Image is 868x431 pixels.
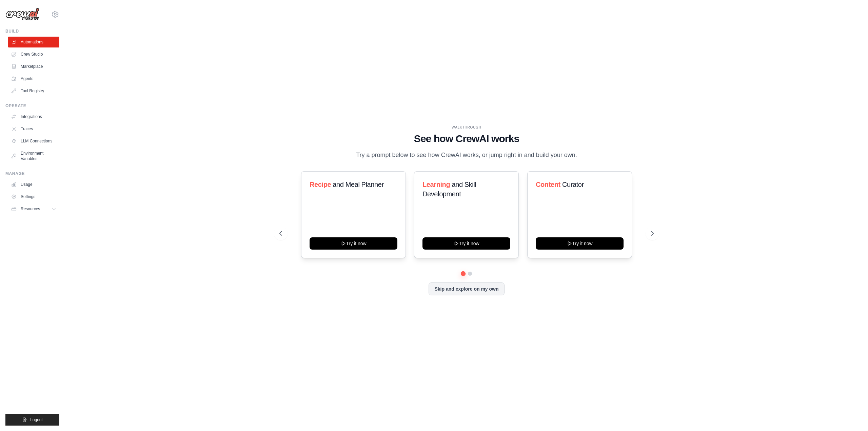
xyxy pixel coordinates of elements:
a: Usage [8,179,59,190]
span: and Meal Planner [333,181,383,188]
a: Traces [8,123,59,134]
button: Skip and explore on my own [429,282,504,295]
a: Integrations [8,111,59,122]
span: Content [536,181,560,188]
button: Resources [8,203,59,214]
a: Environment Variables [8,148,59,164]
a: Automations [8,37,59,47]
button: Try it now [422,237,510,250]
span: and Skill Development [422,181,476,198]
a: Tool Registry [8,85,59,96]
a: Agents [8,73,59,84]
div: Build [5,28,59,34]
span: Recipe [310,181,331,188]
a: Settings [8,191,59,202]
span: Curator [562,181,584,188]
iframe: Chat Widget [834,398,868,431]
span: Logout [30,417,43,423]
button: Try it now [536,237,624,250]
button: Logout [5,414,59,426]
span: Resources [21,206,40,212]
a: LLM Connections [8,136,59,146]
p: Try a prompt below to see how CrewAI works, or jump right in and build your own. [353,150,580,160]
div: WALKTHROUGH [279,125,654,130]
span: Learning [422,181,450,188]
h1: See how CrewAI works [279,133,654,145]
button: Try it now [310,237,397,250]
div: Operate [5,103,59,109]
a: Marketplace [8,61,59,72]
div: Manage [5,171,59,176]
img: Logo [5,8,39,21]
a: Crew Studio [8,49,59,60]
